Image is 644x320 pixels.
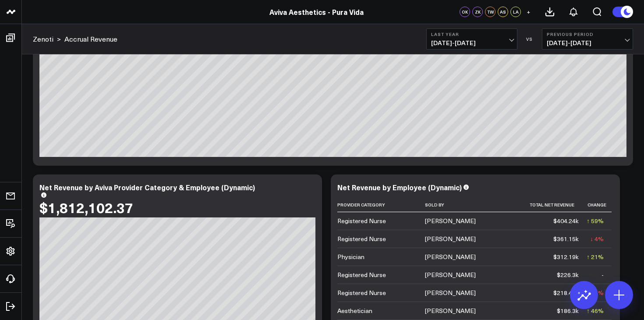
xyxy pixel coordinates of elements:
[337,270,386,279] div: Registered Nurse
[587,306,604,315] div: ↑ 46%
[547,39,628,46] span: [DATE] - [DATE]
[510,7,521,17] div: LA
[337,198,425,212] th: Provider Category
[33,34,61,44] div: >
[527,9,531,15] span: +
[587,252,604,261] div: ↑ 21%
[587,217,604,225] div: ↑ 59%
[337,235,386,243] div: Registered Nurse
[337,182,462,192] div: Net Revenue by Employee (Dynamic)
[425,252,476,261] div: [PERSON_NAME]
[542,28,633,50] button: Previous Period[DATE]-[DATE]
[547,32,628,37] b: Previous Period
[553,288,579,297] div: $218.48k
[590,235,604,243] div: ↓ 4%
[39,182,255,192] div: Net Revenue by Aviva Provider Category & Employee (Dynamic)
[522,36,538,42] div: VS
[602,270,604,279] div: -
[269,7,364,17] a: Aviva Aesthetics - Pura Vida
[337,288,386,297] div: Registered Nurse
[425,235,476,243] div: [PERSON_NAME]
[557,270,579,279] div: $226.3k
[485,7,495,17] div: TW
[425,198,530,212] th: Sold By
[472,7,483,17] div: ZK
[431,32,513,37] b: Last Year
[587,198,612,212] th: Change
[64,34,117,44] a: Accrual Revenue
[337,306,372,315] div: Aesthetician
[39,199,133,215] div: $1,812,102.37
[425,288,476,297] div: [PERSON_NAME]
[557,306,579,315] div: $186.3k
[523,7,534,17] button: +
[553,235,579,243] div: $361.15k
[337,217,386,225] div: Registered Nurse
[33,34,53,44] a: Zenoti
[553,217,579,225] div: $404.24k
[426,28,517,50] button: Last Year[DATE]-[DATE]
[425,270,476,279] div: [PERSON_NAME]
[425,217,476,225] div: [PERSON_NAME]
[460,7,470,17] div: OK
[498,7,508,17] div: AS
[425,306,476,315] div: [PERSON_NAME]
[553,252,579,261] div: $312.19k
[337,252,364,261] div: Physician
[431,39,513,46] span: [DATE] - [DATE]
[530,198,587,212] th: Total Net Revenue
